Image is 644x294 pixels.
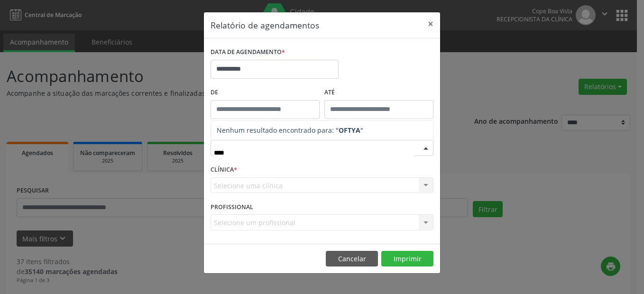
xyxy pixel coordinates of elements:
[211,85,320,100] label: De
[211,163,237,177] label: CLÍNICA
[381,251,433,267] button: Imprimir
[211,45,285,60] label: DATA DE AGENDAMENTO
[324,85,433,100] label: ATÉ
[421,12,440,36] button: Close
[339,126,360,135] strong: OFTYA
[211,200,253,214] label: PROFISSIONAL
[211,19,319,31] h5: Relatório de agendamentos
[217,126,363,135] span: Nenhum resultado encontrado para: " "
[326,251,378,267] button: Cancelar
